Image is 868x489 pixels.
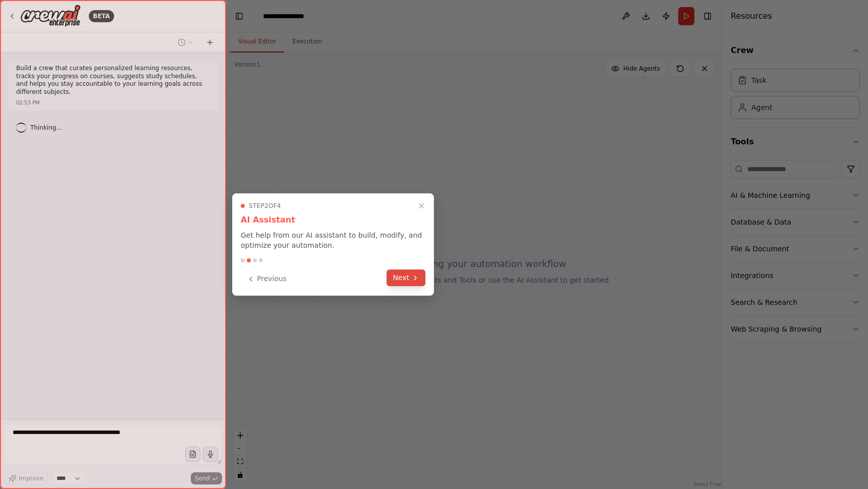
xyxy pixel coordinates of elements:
span: Step 2 of 4 [249,202,281,210]
button: Next [387,269,425,286]
button: Hide left sidebar [232,9,246,23]
button: Previous [241,270,293,287]
button: Close walkthrough [415,200,427,212]
h3: AI Assistant [241,214,425,226]
p: Get help from our AI assistant to build, modify, and optimize your automation. [241,230,425,250]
